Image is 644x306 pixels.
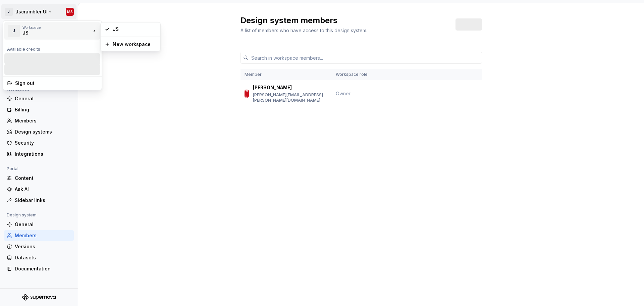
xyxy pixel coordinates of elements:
div: Sign out [15,80,98,87]
div: JS [22,30,79,36]
div: Available credits [4,43,100,53]
div: Workspace [22,25,91,30]
div: JS [113,26,156,33]
div: J [8,25,20,37]
div: New workspace [113,41,156,48]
